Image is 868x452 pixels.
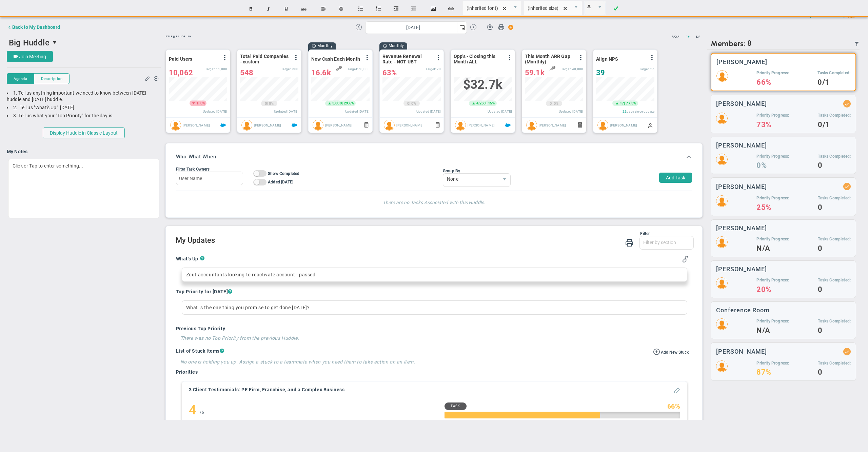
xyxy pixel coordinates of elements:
span: Formula Driven [364,120,368,130]
span: Agenda [14,76,27,82]
span: Salesforce Enabled<br ></span>Paid Accounts Revised v3.00 [292,123,297,128]
span: 39 [596,68,605,77]
h4: N/A [756,245,789,252]
button: Align text left [315,2,332,15]
span: Target: [426,67,436,71]
h4: No one is holding you up. Assign a stuck to a teammate when you need them to take action on an item. [180,359,689,365]
h4: 0/1 [818,122,851,128]
img: Brook Davis [597,120,608,131]
span: | [198,101,199,105]
img: 124718.Person.photo [716,318,728,330]
span: 40,000 [572,67,583,71]
span: 10,062 [169,68,193,77]
span: Target: [205,67,215,71]
span: Original Target that is linked 1 time [549,68,553,71]
span: Align NPS [596,56,618,62]
span: select [570,1,582,15]
h5: Tasks Completed: [818,236,851,242]
span: 0% [200,101,205,105]
span: select [510,1,521,15]
div: Updated Status [845,184,849,189]
div: What is the one thing you promise to get done [DATE]? [182,300,688,315]
span: Updated [DATE] [416,110,440,113]
span: 17 [619,101,624,106]
h4: There are no Tasks Associated with this Huddle. [183,198,686,205]
span: Show Completed [268,171,299,176]
h5: Tasks Completed: [818,318,851,324]
span: select [594,1,605,15]
span: | [267,101,268,106]
span: Print Huddle [498,24,504,33]
span: 4,250 [476,101,486,106]
span: % [675,402,680,410]
span: Updated [DATE] [558,110,583,113]
h4: 66% [756,79,789,85]
h5: Priority Progress: [756,360,789,366]
h4: Priorities [176,369,689,375]
span: Formula Driven [435,120,439,130]
span: | [624,101,625,105]
h3: Who What When [176,154,216,160]
h3: [PERSON_NAME] [716,100,767,107]
span: 22 [623,110,627,113]
span: 66 [667,402,675,410]
button: Join Meeting [7,51,53,62]
span: 600 [292,67,298,71]
button: Strikethrough [296,2,312,15]
span: Target: [281,67,291,71]
h4: N/A [756,328,789,334]
h4: 0 [818,245,851,252]
h4: 87% [756,369,789,375]
input: User Name [176,172,243,185]
span: Current selected color is rgba(255, 255, 255, 0) [584,1,606,15]
span: Opp's - Closing this Month ALL [454,54,503,64]
span: Description [41,76,62,82]
button: Indent [388,2,404,15]
button: Bold [243,2,259,15]
h4: 25% [756,204,789,211]
div: Filter [176,231,650,236]
h5: Tasks Completed: [818,113,851,118]
img: 48978.Person.photo [716,70,728,82]
span: Target: [639,67,649,71]
h4: 0% [756,162,789,169]
span: 63% [382,68,397,77]
button: Description [34,73,70,84]
div: 6 [200,407,204,418]
h4: 0 [818,162,851,169]
div: Updated Status [845,349,849,354]
span: 77.3% [626,101,636,105]
span: Paid Users [169,56,193,62]
h2: My Updates [176,236,694,246]
span: [PERSON_NAME] [325,123,352,127]
span: [PERSON_NAME] [396,123,423,127]
span: None [443,174,499,185]
span: Updated [DATE] [487,110,512,113]
h5: Tasks Completed: [818,277,851,283]
h4: 4 [189,402,197,417]
h3: [PERSON_NAME] [716,59,767,65]
h3: [PERSON_NAME] [716,183,767,190]
h5: Priority Progress: [756,154,789,159]
span: 1 [338,66,341,69]
h4: What's Up [176,256,200,262]
span: Action Button [505,23,514,32]
h4: 0 [818,369,851,375]
div: Updated Status [845,101,849,106]
div: Filter Task Owners [176,167,243,172]
span: Manually Updated [647,122,653,128]
img: 50429.Person.photo [716,236,728,248]
span: Target: [347,67,357,71]
div: Group By [443,169,511,173]
span: 59,133.24 [525,68,545,77]
span: Total Paid Companies - custom [240,54,289,64]
h4: 3 Client Testimonials: PE Firm, Franchise, and a Complex Business [189,387,345,393]
span: Add New Stuck [661,350,689,355]
span: 0% [411,101,416,106]
button: Display Huddle in Classic Layout [43,127,125,138]
span: 70 [436,67,440,71]
span: Formula Driven [578,120,581,130]
h4: 0 [818,328,851,334]
h4: There was no Top Priority from the previous Huddle. [180,335,689,341]
button: Insert image [425,2,441,15]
